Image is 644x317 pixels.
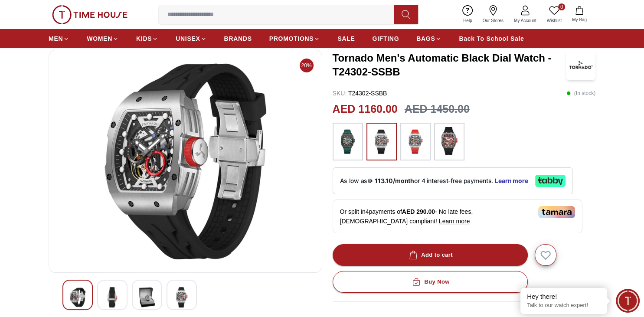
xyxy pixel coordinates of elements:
span: PROMOTIONS [269,34,314,43]
a: WOMEN [87,31,119,46]
img: Tornado Men's Automatic Navy Blue Dial Dial Watch - T24302-XSNN [174,287,190,307]
div: Or split in 4 payments of - No late fees, [DEMOGRAPHIC_DATA] compliant! [333,199,582,233]
p: Talk to our watch expert! [527,302,601,309]
a: 0Wishlist [542,3,567,26]
span: SKU : [333,90,347,97]
img: ... [337,127,359,157]
img: ... [371,127,392,157]
span: BRANDS [224,34,252,43]
img: ... [405,127,426,157]
img: Tornado Men's Automatic Navy Blue Dial Dial Watch - T24302-XSNN [105,287,120,307]
img: ... [438,127,460,155]
span: AED 290.00 [402,208,435,215]
a: PROMOTIONS [269,31,320,46]
a: KIDS [136,31,158,46]
h3: AED 1450.00 [405,101,470,118]
span: Help [460,17,476,24]
a: BAGS [416,31,441,46]
button: Add to cart [333,244,528,266]
div: Hey there! [527,292,601,301]
img: Tornado Men's Automatic Navy Blue Dial Dial Watch - T24302-XSNN [56,57,315,265]
div: Add to cart [407,250,453,260]
span: WOMEN [87,34,112,43]
a: Help [458,3,477,26]
a: Back To School Sale [459,31,524,46]
a: UNISEX [176,31,206,46]
h3: Tornado Men's Automatic Black Dial Watch - T24302-SSBB [333,51,566,79]
button: My Bag [567,4,592,25]
span: My Bag [569,16,590,23]
h2: AED 1160.00 [333,101,398,118]
p: ( In stock ) [566,89,595,98]
img: Tornado Men's Automatic Navy Blue Dial Dial Watch - T24302-XSNN [139,287,155,307]
a: BRANDS [224,31,252,46]
img: Tamara [538,206,575,218]
span: BAGS [416,34,435,43]
span: UNISEX [176,34,200,43]
span: MEN [49,34,63,43]
p: T24302-SSBB [333,89,387,98]
span: Our Stores [479,17,507,24]
a: Our Stores [477,3,509,26]
span: Learn more [439,218,470,225]
span: SALE [337,34,355,43]
img: Tornado Men's Automatic Black Dial Watch - T24302-SSBB [566,50,595,80]
a: GIFTING [372,31,399,46]
a: MEN [49,31,69,46]
span: My Account [510,17,540,24]
span: KIDS [136,34,152,43]
img: Tornado Men's Automatic Navy Blue Dial Dial Watch - T24302-XSNN [70,287,85,307]
img: ... [52,5,127,24]
span: Wishlist [543,17,565,24]
div: Buy Now [410,277,449,287]
div: Chat Widget [616,289,640,313]
a: SALE [337,31,355,46]
button: Buy Now [333,271,528,293]
span: 0 [558,3,565,10]
span: Back To School Sale [459,34,524,43]
span: 20% [300,59,314,72]
span: GIFTING [372,34,399,43]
